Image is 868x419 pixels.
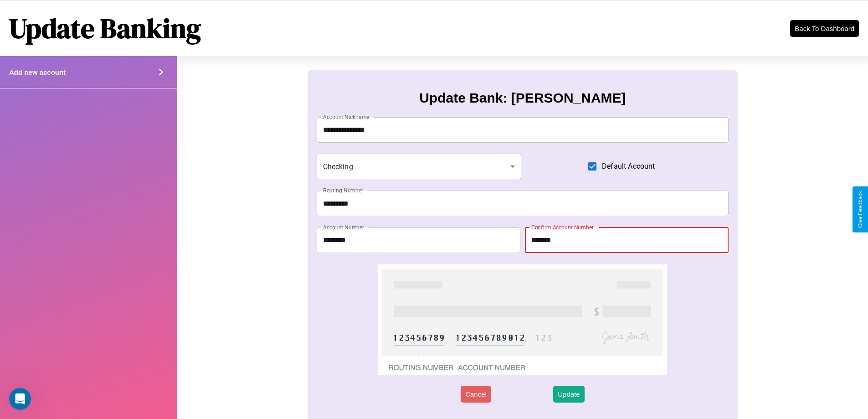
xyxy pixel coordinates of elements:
h3: Update Bank: [PERSON_NAME] [419,90,626,106]
h4: Add new account [9,68,66,76]
label: Account Nickname [323,113,370,121]
div: Give Feedback [857,191,863,228]
div: Checking [317,154,522,179]
img: check [378,264,667,375]
label: Account Number [323,223,364,231]
button: Cancel [461,386,491,403]
h1: Update Banking [9,10,201,47]
button: Update [553,386,584,403]
button: Back To Dashboard [790,20,859,37]
label: Confirm Account Number [531,223,594,231]
iframe: Intercom live chat [9,388,31,410]
span: Default Account [602,161,655,172]
label: Routing Number [323,186,363,194]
